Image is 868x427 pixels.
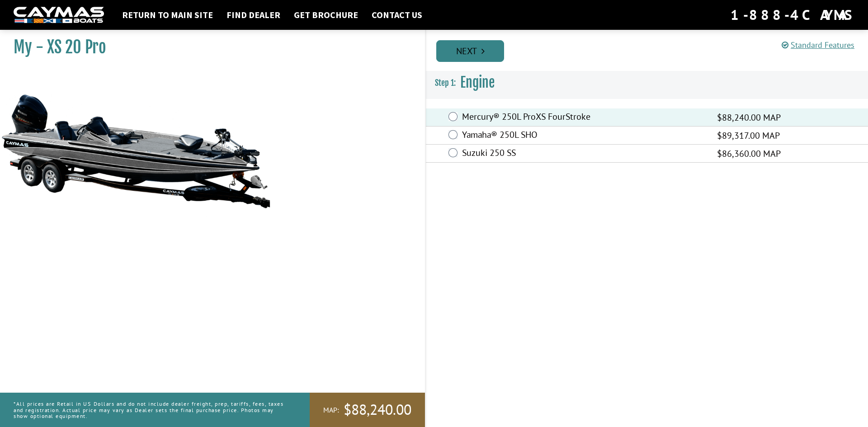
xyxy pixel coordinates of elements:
[717,111,781,124] span: $88,240.00 MAP
[118,9,217,21] a: Return to main site
[367,9,427,21] a: Contact Us
[462,147,706,160] label: Suzuki 250 SS
[462,111,706,124] label: Mercury® 250L ProXS FourStroke
[344,400,411,419] span: $88,240.00
[782,40,854,50] a: Standard Features
[289,9,363,21] a: Get Brochure
[426,66,868,99] h3: Engine
[731,5,854,25] div: 1-888-4CAYMAS
[717,147,781,160] span: $86,360.00 MAP
[717,129,780,142] span: $89,317.00 MAP
[310,393,425,427] a: MAP:$88,240.00
[14,396,289,423] p: *All prices are Retail in US Dollars and do not include dealer freight, prep, tariffs, fees, taxe...
[222,9,285,21] a: Find Dealer
[436,40,504,62] a: Next
[462,129,706,142] label: Yamaha® 250L SHO
[14,7,104,23] img: white-logo-c9c8dbefe5ff5ceceb0f0178aa75bf4bb51f6bca0971e226c86eb53dfe498488.png
[323,405,339,415] span: MAP:
[14,37,402,57] h1: My - XS 20 Pro
[434,39,868,62] ul: Pagination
